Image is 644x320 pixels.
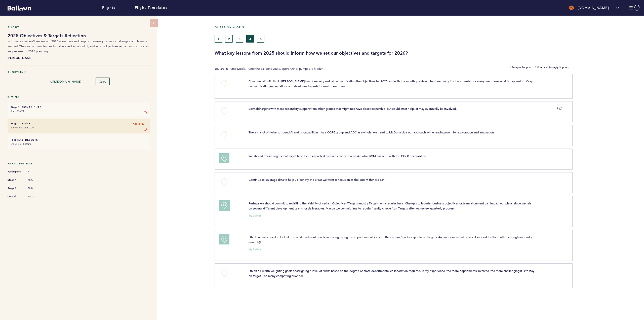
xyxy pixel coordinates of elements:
[8,169,23,174] span: Participants
[8,194,23,199] span: Overall
[11,138,147,141] h6: - Results
[219,153,229,163] button: +1
[225,35,233,43] button: 2
[135,5,168,11] a: Flight Templates
[557,106,562,111] button: 1
[11,122,20,125] small: Stage 2
[8,70,150,74] h5: Shortlink
[219,201,229,211] button: +1
[28,195,43,198] span: 100%
[8,55,150,60] b: [PERSON_NAME]
[236,35,243,43] button: 3
[8,26,150,29] h5: Flight
[11,105,147,109] h6: - Contribute
[11,138,23,141] small: Flight End
[249,177,385,182] span: Continue to leverage data to help us identify the areas we want to focus on to the extent that we...
[535,66,569,71] b: 2 Pumps = Strongly Support
[99,79,106,83] span: Copy
[566,3,622,13] button: [DOMAIN_NAME]
[249,154,426,158] span: We should revisit targets that might have been impacted by a sea change event like what RVM has s...
[28,170,43,173] span: 9
[11,105,20,109] small: Stage 1
[11,126,34,129] time: Started Tue. at 8:00am
[249,235,533,244] span: I think we may need to look at how all department heads are evangelizing the importance of some o...
[215,50,640,56] h3: What key lessons from 2025 should inform how we set our objectives and targets for 2026?
[629,5,640,11] button: Manage Account
[249,130,495,134] span: There's a lot of noise surround AI and its capabilities. As a CORE group and ADC as a whole, we n...
[11,122,147,125] h6: - Pump
[215,26,640,29] h5: Question 4 of 5
[249,248,262,251] small: My Balloon
[557,107,558,110] span: 1
[28,178,43,182] span: 78%
[246,35,254,43] button: 4
[4,5,31,10] a: Balloon
[8,162,150,165] h5: Participation
[249,79,534,88] span: Communcation!! I think [PERSON_NAME] has done very well at communicating the objectives for 2025 ...
[102,5,115,11] a: Flights
[249,269,535,278] span: I think it's worth weighting goals or assigning a level of "risk" based on the degree of cross-de...
[11,142,31,146] time: Ends Fri. at 8:00am
[215,35,222,43] button: 1
[8,177,23,183] span: Stage 1
[8,6,31,11] svg: Balloon
[8,33,150,39] h1: 2025 Objectives & Targets Reflection
[249,106,457,111] span: Scaffold targets with more secondary support from other groups that might not have direct ownersh...
[223,236,226,241] span: +1
[131,122,145,127] span: 15H 51M
[11,110,24,113] time: Starts [DATE]
[249,215,262,217] small: My Balloon
[257,35,264,43] button: 5
[223,155,226,160] span: +1
[223,202,226,207] span: +1
[578,5,609,10] p: [DOMAIN_NAME]
[8,186,23,191] span: Stage 2
[8,95,150,99] h5: Timing
[509,66,531,71] b: 1 Pump = Support
[28,187,43,190] span: 78%
[219,234,229,244] button: +1
[8,39,149,53] span: In this exercise, we’ll review our 2025 objectives and targets to assess progress, challenges, an...
[96,78,110,85] button: Copy
[249,201,532,210] span: Perhaps we should commit to revisiting the viability of certain Objectives/Targets (mostly Target...
[215,66,425,71] p: You are in Pump Mode. Pump the balloons you support. Other pumps are hidden.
